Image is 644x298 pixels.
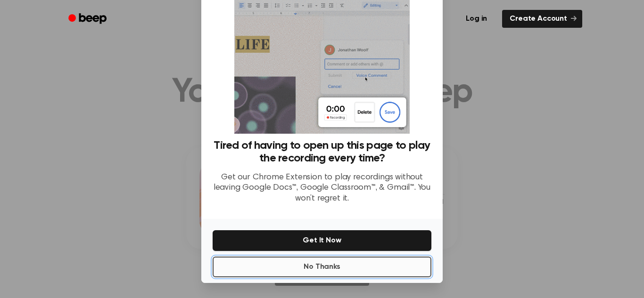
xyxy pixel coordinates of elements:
a: Log in [456,8,496,30]
p: Get our Chrome Extension to play recordings without leaving Google Docs™, Google Classroom™, & Gm... [213,172,431,204]
a: Create Account [502,10,582,28]
button: No Thanks [213,257,431,277]
button: Get It Now [213,230,431,251]
a: Beep [62,10,115,28]
h3: Tired of having to open up this page to play the recording every time? [213,139,431,165]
